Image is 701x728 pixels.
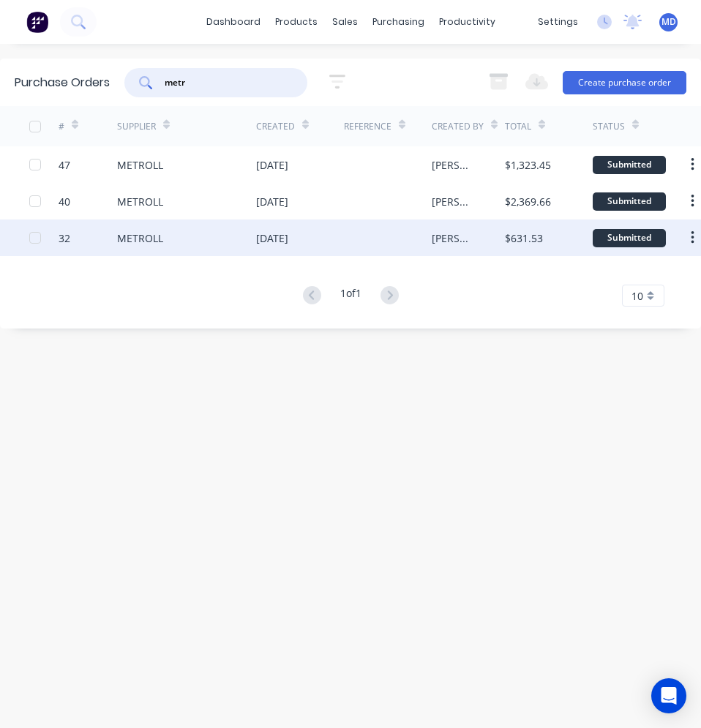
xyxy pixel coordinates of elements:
[631,288,643,304] span: 10
[26,11,48,33] img: Factory
[432,157,476,173] div: [PERSON_NAME]
[256,157,288,173] div: [DATE]
[505,230,543,246] div: $631.53
[340,285,361,307] div: 1 of 1
[593,120,625,133] div: Status
[563,71,686,94] button: Create purchase order
[531,11,585,33] div: settings
[593,156,666,174] div: Submitted
[593,229,666,247] div: Submitted
[59,120,64,133] div: #
[432,120,484,133] div: Created By
[593,192,666,211] div: Submitted
[117,157,163,173] div: METROLL
[59,194,70,209] div: 40
[365,11,432,33] div: purchasing
[505,120,531,133] div: Total
[15,74,110,91] div: Purchase Orders
[268,11,325,33] div: products
[163,75,285,90] input: Search purchase orders...
[59,230,70,246] div: 32
[432,194,476,209] div: [PERSON_NAME]
[651,678,686,713] div: Open Intercom Messenger
[117,194,163,209] div: METROLL
[505,157,551,173] div: $1,323.45
[344,120,391,133] div: Reference
[432,11,503,33] div: productivity
[117,120,156,133] div: Supplier
[505,194,551,209] div: $2,369.66
[256,230,288,246] div: [DATE]
[432,230,476,246] div: [PERSON_NAME]
[117,230,163,246] div: METROLL
[59,157,70,173] div: 47
[325,11,365,33] div: sales
[661,15,676,29] span: MD
[256,120,295,133] div: Created
[256,194,288,209] div: [DATE]
[199,11,268,33] a: dashboard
